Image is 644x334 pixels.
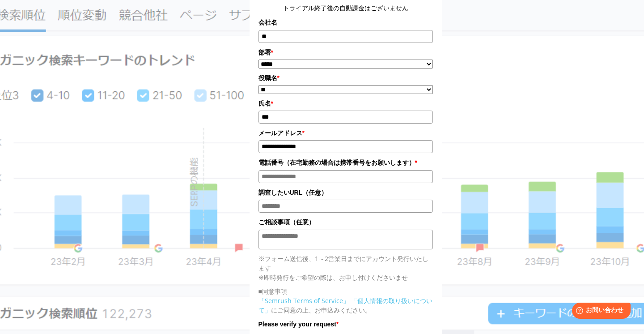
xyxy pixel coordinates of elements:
[258,128,433,138] label: メールアドレス
[258,254,433,282] p: ※フォーム送信後、1～2営業日までにアカウント発行いたします ※即時発行をご希望の際は、お申し付けくださいませ
[258,296,433,315] p: にご同意の上、お申込みください。
[258,158,433,167] label: 電話番号（在宅勤務の場合は携帯番号をお願いします）
[258,98,433,108] label: 氏名
[258,287,433,296] p: ■同意事項
[258,296,349,305] a: 「Semrush Terms of Service」
[258,188,433,197] label: 調査したいURL（任意）
[564,299,634,324] iframe: Help widget launcher
[258,296,432,314] a: 「個人情報の取り扱いについて」
[258,319,433,329] label: Please verify your request
[258,17,433,27] label: 会社名
[258,73,433,83] label: 役職名
[258,47,433,57] label: 部署
[258,3,433,13] center: トライアル終了後の自動課金はございません
[258,217,433,227] label: ご相談事項（任意）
